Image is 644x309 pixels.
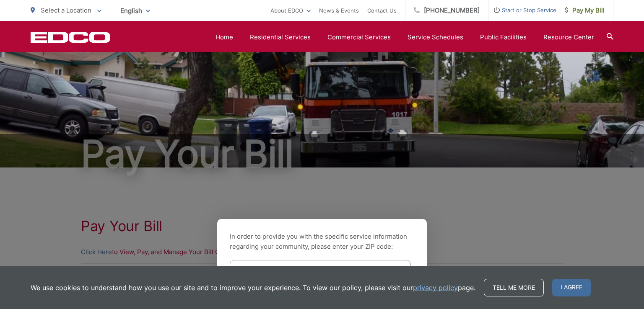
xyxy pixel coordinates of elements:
a: Commercial Services [327,32,391,42]
a: Contact Us [367,5,397,15]
span: I agree [552,279,591,296]
a: Public Facilities [480,32,527,42]
h1: Pay Your Bill [31,133,613,175]
span: English [114,3,156,18]
a: Resource Center [543,32,594,42]
span: Pay My Bill [565,5,605,15]
a: Home [216,32,233,42]
p: In order to provide you with the specific service information regarding your community, please en... [230,232,414,252]
a: EDCD logo. Return to the homepage. [31,31,110,43]
span: Select a Location [41,6,91,14]
a: Tell me more [484,279,544,296]
a: News & Events [319,5,359,15]
p: We use cookies to understand how you use our site and to improve your experience. To view our pol... [31,283,475,293]
a: Residential Services [250,32,311,42]
a: privacy policy [413,283,458,293]
a: Service Schedules [408,32,463,42]
input: Enter ZIP Code [230,260,411,278]
a: About EDCO [270,5,311,15]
